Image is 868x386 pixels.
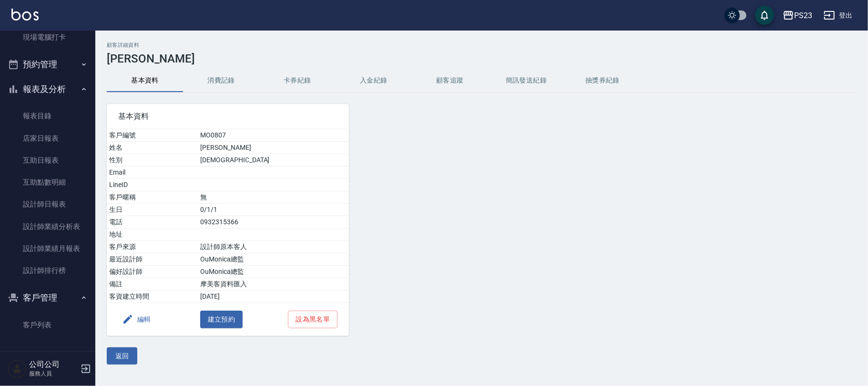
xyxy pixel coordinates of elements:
button: 報表及分析 [4,77,92,102]
button: 建立預約 [200,311,243,328]
td: [PERSON_NAME] [198,142,349,154]
td: 地址 [107,229,198,241]
button: 顧客追蹤 [412,69,488,92]
div: PS23 [794,10,812,21]
button: 消費記錄 [183,69,259,92]
h3: [PERSON_NAME] [107,52,857,65]
a: 互助日報表 [4,149,92,171]
a: 設計師日報表 [4,193,92,215]
button: 簡訊發送紀錄 [488,69,564,92]
a: 報表目錄 [4,105,92,127]
td: 客資建立時間 [107,291,198,303]
button: 卡券紀錄 [259,69,336,92]
button: 設為黑名單 [288,311,337,328]
td: OuMonica總監 [198,253,349,266]
td: 客戶暱稱 [107,191,198,204]
a: 互助點數明細 [4,171,92,193]
td: 最近設計師 [107,253,198,266]
button: 返回 [107,347,137,365]
button: 抽獎券紀錄 [564,69,641,92]
span: 基本資料 [118,112,337,121]
a: 現場電腦打卡 [4,26,92,48]
td: 客戶來源 [107,241,198,253]
h5: 公司公司 [29,360,78,369]
td: 客戶編號 [107,129,198,142]
td: [DATE] [198,291,349,303]
a: 設計師業績月報表 [4,238,92,260]
td: MO0807 [198,129,349,142]
button: 基本資料 [107,69,183,92]
button: 客戶管理 [4,285,92,310]
img: Logo [11,9,39,21]
td: 0932315366 [198,216,349,229]
button: 入金紀錄 [336,69,412,92]
td: 無 [198,191,349,204]
td: LineID [107,179,198,191]
a: 設計師排行榜 [4,260,92,282]
button: 編輯 [118,311,155,328]
button: 登出 [820,7,857,24]
a: 店家日報表 [4,127,92,149]
button: PS23 [779,6,816,25]
td: 姓名 [107,142,198,154]
img: Person [8,359,27,378]
td: 摩美客資料匯入 [198,278,349,291]
a: 客戶列表 [4,314,92,336]
td: 備註 [107,278,198,291]
a: 設計師業績分析表 [4,216,92,238]
td: OuMonica總監 [198,266,349,278]
td: 設計師原本客人 [198,241,349,253]
button: 預約管理 [4,52,92,77]
td: 0/1/1 [198,204,349,216]
h2: 顧客詳細資料 [107,42,857,48]
button: save [755,6,774,25]
td: 偏好設計師 [107,266,198,278]
td: Email [107,167,198,179]
td: 電話 [107,216,198,229]
td: 生日 [107,204,198,216]
td: 性別 [107,154,198,167]
p: 服務人員 [29,369,78,378]
td: [DEMOGRAPHIC_DATA] [198,154,349,167]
